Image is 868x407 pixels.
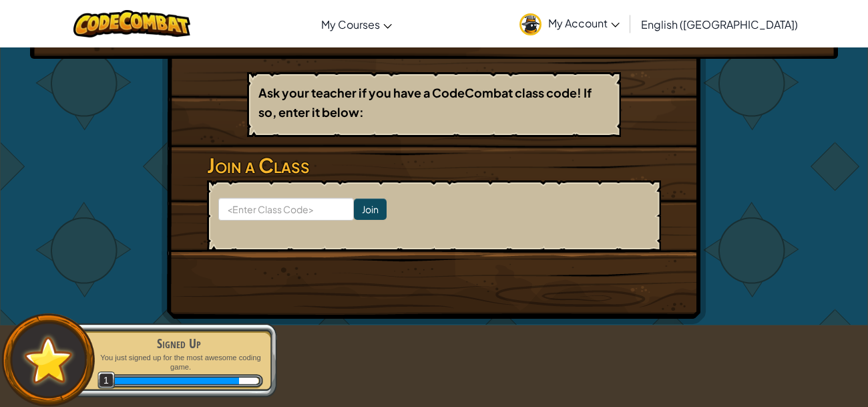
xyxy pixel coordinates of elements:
img: avatar [519,13,541,35]
span: English ([GEOGRAPHIC_DATA]) [641,17,798,31]
div: Signed Up [95,334,263,353]
h3: Join a Class [207,150,661,180]
img: CodeCombat logo [73,10,190,37]
input: <Enter Class Code> [218,198,354,221]
a: My Account [513,3,626,45]
a: My Courses [314,6,399,42]
p: You just signed up for the most awesome coding game. [95,353,263,372]
b: Ask your teacher if you have a CodeCombat class code! If so, enter it below: [258,85,592,120]
a: English ([GEOGRAPHIC_DATA]) [634,6,805,42]
span: 1 [97,372,116,390]
span: My Courses [321,17,380,31]
span: My Account [548,16,620,30]
img: default.png [18,330,79,390]
input: Join [354,198,387,220]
